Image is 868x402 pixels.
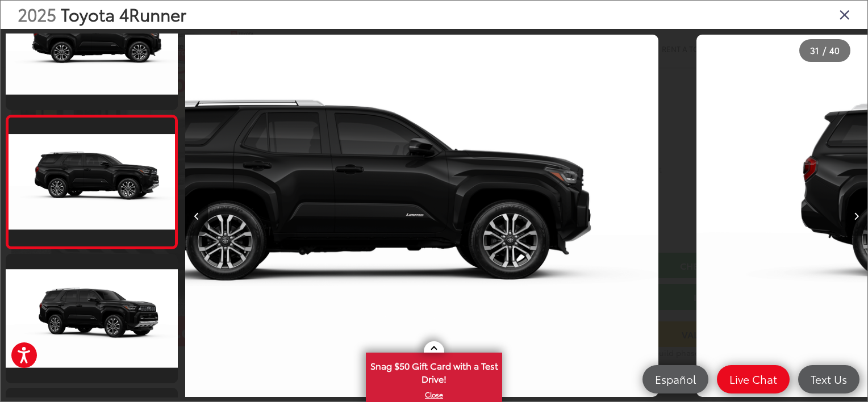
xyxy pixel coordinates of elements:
[839,7,850,22] i: Close gallery
[367,354,501,388] span: Snag $50 Gift Card with a Test Drive!
[810,44,819,56] span: 31
[649,372,702,386] span: Español
[805,372,853,386] span: Text Us
[798,365,859,393] a: Text Us
[61,2,186,26] span: Toyota 4Runner
[642,365,708,393] a: Español
[829,44,840,56] span: 40
[185,196,208,236] button: Previous image
[717,365,790,393] a: Live Chat
[7,134,177,229] img: 2025 Toyota 4Runner Limited
[821,47,827,55] span: /
[18,2,56,26] span: 2025
[845,196,867,236] button: Next image
[4,269,180,368] img: 2025 Toyota 4Runner Limited
[724,372,783,386] span: Live Chat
